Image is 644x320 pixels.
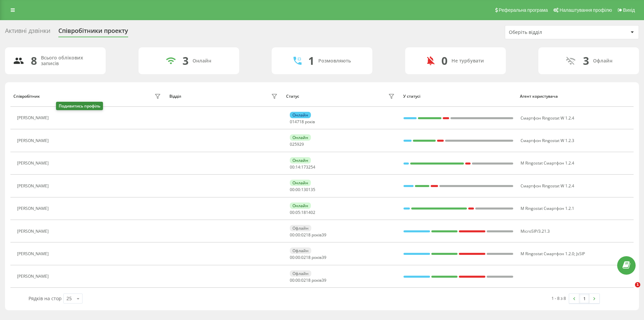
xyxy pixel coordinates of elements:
[58,27,128,35] font: Співробітники проекту
[169,93,181,99] font: Відділ
[306,255,322,260] font: 18 років
[17,115,49,121] font: [PERSON_NAME]
[441,53,447,68] font: 0
[451,57,484,64] font: Не турбувати
[583,295,586,302] font: 1
[521,160,574,166] font: M Ringostat Смартфон 1.2.4
[17,205,49,211] font: [PERSON_NAME]
[306,210,311,215] font: 14
[17,138,49,143] font: [PERSON_NAME]
[509,29,542,35] font: Оберіть відділ
[306,277,322,283] font: 18 років
[292,180,308,186] font: Онлайн
[290,141,294,147] font: 02
[292,135,308,140] font: Онлайн
[182,53,189,68] font: 3
[56,102,103,110] div: Подивитись профіль
[290,232,306,238] font: 00:00:02
[521,228,550,234] font: MicroSIP/3.21.3
[29,295,62,302] font: Рядків на стор
[521,251,574,257] font: M Ringostat Смартфон 1.2.0
[290,210,306,215] font: 00:05:18
[322,232,326,238] font: 39
[17,273,49,279] font: [PERSON_NAME]
[311,210,315,215] font: 02
[290,164,306,170] font: 00:14:17
[520,93,558,99] font: Агент користувача
[593,57,612,64] font: Офлайн
[311,187,315,192] font: 35
[299,119,315,125] font: 18 років
[31,53,37,68] font: 8
[292,271,309,276] font: Офлайн
[290,255,306,260] font: 00:00:02
[308,53,314,68] font: 1
[66,295,72,302] font: 25
[583,53,589,68] font: 3
[311,164,315,170] font: 54
[41,54,83,66] font: Всього облікових записів
[290,277,306,283] font: 00:00:02
[521,183,574,189] font: Смартфон Ringostat W 1.2.4
[521,115,574,121] font: Смартфон Ringostat W 1.2.4
[306,164,311,170] font: 32
[623,7,635,13] font: Вихід
[621,282,637,298] iframe: Живий чат у інтеркомі
[551,295,566,301] font: 1 - 8 з 8
[403,93,420,99] font: У статусі
[290,187,306,192] font: 00:00:13
[292,225,309,231] font: Офлайн
[17,183,49,189] font: [PERSON_NAME]
[294,119,299,125] font: 47
[13,93,40,99] font: Співробітник
[5,27,50,35] font: Активні дзвінки
[292,157,308,163] font: Онлайн
[292,248,309,254] font: Офлайн
[299,141,304,147] font: 29
[521,138,574,143] font: Смартфон Ringostat W 1.2.3
[292,203,308,209] font: Онлайн
[559,7,612,13] font: Налаштування профілю
[636,282,639,287] font: 1
[322,277,326,283] font: 39
[17,160,49,166] font: [PERSON_NAME]
[193,57,211,64] font: Онлайн
[306,232,322,238] font: 18 років
[521,205,574,211] font: M Ringostat Смартфон 1.2.1
[306,187,311,192] font: 01
[576,251,585,257] font: JsSIP
[286,93,299,99] font: Статус
[17,228,49,234] font: [PERSON_NAME]
[290,119,294,125] font: 01
[322,255,326,260] font: 39
[499,7,548,13] font: Реферальна програма
[318,57,351,64] font: Розмовляють
[294,141,299,147] font: 59
[17,251,49,257] font: [PERSON_NAME]
[292,112,308,118] font: Онлайн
